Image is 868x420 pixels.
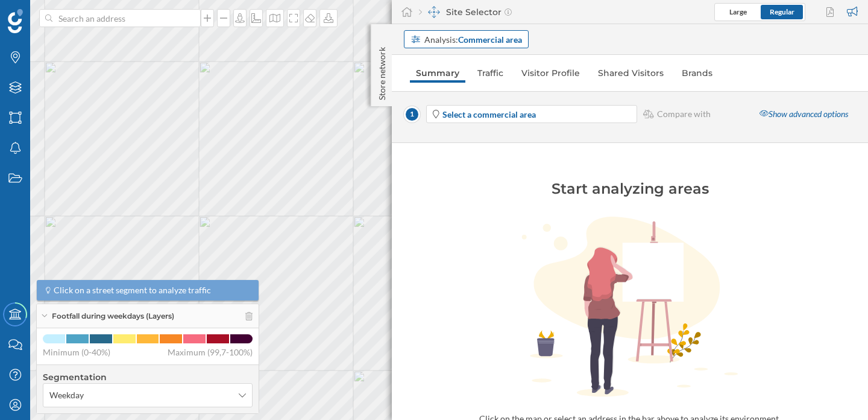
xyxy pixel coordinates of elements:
[410,63,465,83] a: Summary
[458,34,522,45] strong: Commercial area
[424,33,522,46] div: Analysis:
[442,109,536,119] strong: Select a commercial area
[437,179,823,199] div: Start analyzing areas
[376,42,388,100] p: Store network
[404,106,420,122] span: 1
[8,9,23,33] img: Geoblink Logo
[54,284,211,296] span: Click on a street segment to analyze traffic
[25,8,69,19] span: Support
[168,346,253,358] span: Maximum (99,7-100%)
[729,7,747,16] span: Large
[43,371,253,383] h4: Segmentation
[752,104,855,125] div: Show advanced options
[419,6,512,18] div: Site Selector
[428,6,440,18] img: dashboards-manager.svg
[52,311,174,322] span: Footfall during weekdays (Layers)
[592,63,670,83] a: Shared Visitors
[770,7,794,16] span: Regular
[657,108,711,120] span: Compare with
[471,63,509,83] a: Traffic
[49,389,84,401] span: Weekday
[676,63,719,83] a: Brands
[43,346,110,358] span: Minimum (0-40%)
[515,63,586,83] a: Visitor Profile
